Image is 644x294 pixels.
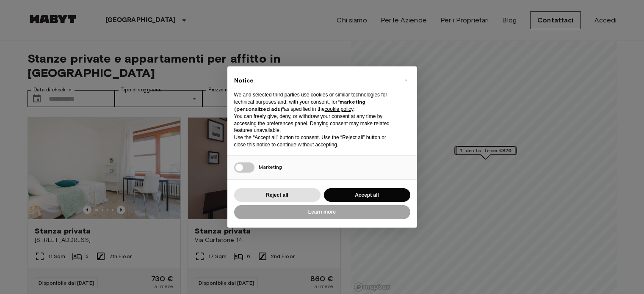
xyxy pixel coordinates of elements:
span: Marketing [259,164,282,170]
span: × [404,75,407,85]
p: We and selected third parties use cookies or similar technologies for technical purposes and, wit... [234,91,397,113]
button: Close this notice [399,73,413,87]
h2: Notice [234,77,397,85]
button: Accept all [324,188,410,202]
button: Reject all [234,188,321,202]
p: Use the “Accept all” button to consent. Use the “Reject all” button or close this notice to conti... [234,134,397,148]
p: You can freely give, deny, or withdraw your consent at any time by accessing the preferences pane... [234,113,397,134]
a: cookie policy [325,106,354,112]
strong: “marketing (personalized ads)” [234,99,365,112]
button: Learn more [234,205,410,219]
